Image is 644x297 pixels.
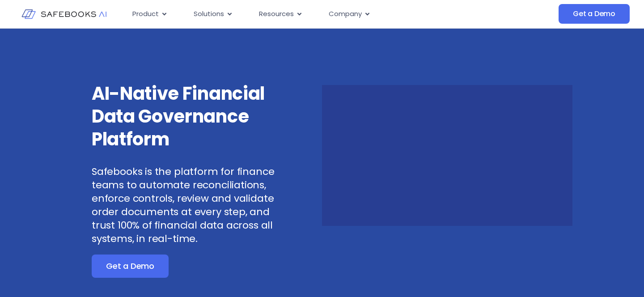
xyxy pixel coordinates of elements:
span: Get a Demo [573,9,615,18]
nav: Menu [125,5,490,23]
a: Get a Demo [92,255,169,278]
span: Resources [259,9,294,19]
span: Solutions [194,9,224,19]
span: Product [132,9,159,19]
h3: AI-Native Financial Data Governance Platform [92,82,280,151]
span: Get a Demo [106,262,154,271]
p: Safebooks is the platform for finance teams to automate reconciliations, enforce controls, review... [92,165,280,246]
a: Get a Demo [559,4,630,24]
div: Menu Toggle [125,5,490,23]
span: Company [329,9,362,19]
